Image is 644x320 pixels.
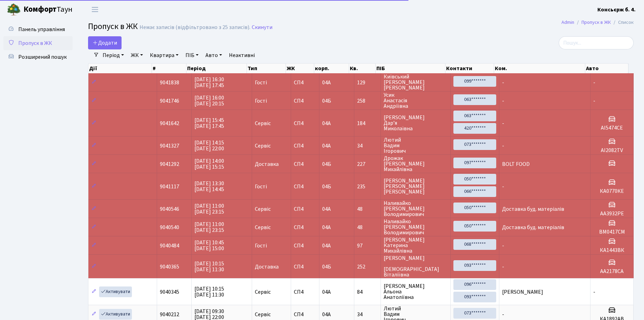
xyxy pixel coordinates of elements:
[194,180,224,193] span: [DATE] 13:30 [DATE] 14:45
[152,64,186,73] th: #
[194,139,224,152] span: [DATE] 14:15 [DATE] 22:00
[294,225,316,230] span: СП4
[93,39,117,47] span: Додати
[502,97,504,105] span: -
[252,24,272,31] a: Скинути
[194,94,224,107] span: [DATE] 16:00 [DATE] 20:15
[23,4,73,16] span: Таун
[86,4,104,15] button: Переключити навігацію
[502,288,543,296] span: [PERSON_NAME]
[294,312,316,317] span: СП4
[255,184,267,189] span: Гості
[88,64,152,73] th: Дії
[183,49,201,61] a: ПІБ
[255,312,271,317] span: Сервіс
[593,247,631,254] h5: КА1443ВК
[593,210,631,217] h5: АА3932РЕ
[384,255,448,277] span: [PERSON_NAME] [DEMOGRAPHIC_DATA] Віталіївна
[357,225,378,230] span: 48
[322,224,331,231] span: 04А
[128,49,146,61] a: ЖК
[349,64,376,73] th: Кв.
[502,183,504,190] span: -
[384,178,448,195] span: [PERSON_NAME] [PERSON_NAME] [PERSON_NAME]
[611,19,634,26] li: Список
[314,64,349,73] th: корп.
[88,20,138,32] span: Пропуск в ЖК
[322,288,331,296] span: 04А
[160,79,179,86] span: 9041838
[322,142,331,150] span: 04А
[226,49,258,61] a: Неактивні
[294,184,316,189] span: СП4
[502,224,564,231] span: Доставка буд. матеріалів
[194,285,224,299] span: [DATE] 10:15 [DATE] 11:30
[357,312,378,317] span: 34
[18,53,67,61] span: Розширений пошук
[357,243,378,248] span: 97
[593,97,595,105] span: -
[160,224,179,231] span: 9040540
[322,242,331,250] span: 04А
[322,120,331,127] span: 04А
[593,79,595,86] span: -
[88,36,122,49] a: Додати
[502,205,564,213] span: Доставка буд. матеріалів
[23,4,57,15] b: Комфорт
[384,283,448,300] span: [PERSON_NAME] Альона Анатоліївна
[384,115,448,131] span: [PERSON_NAME] Дар’я Миколаївна
[593,125,631,131] h5: АІ5474СЕ
[255,289,271,295] span: Сервіс
[294,121,316,126] span: СП4
[18,26,65,33] span: Панель управління
[357,206,378,212] span: 48
[194,239,224,252] span: [DATE] 10:45 [DATE] 15:00
[160,120,179,127] span: 9041642
[194,157,224,171] span: [DATE] 14:00 [DATE] 15:15
[357,264,378,270] span: 252
[294,264,316,270] span: СП4
[160,183,179,190] span: 9041117
[357,184,378,189] span: 235
[581,19,611,26] a: Пропуск в ЖК
[384,237,448,254] span: [PERSON_NAME] Катерина Михайлівна
[294,206,316,212] span: СП4
[384,156,448,172] span: Дрожак [PERSON_NAME] Михайлівна
[255,80,267,85] span: Гості
[160,288,179,296] span: 9040345
[3,50,73,64] a: Розширений пошук
[160,311,179,318] span: 9040212
[322,183,331,190] span: 04Б
[593,268,631,275] h5: АА2178СА
[194,76,224,89] span: [DATE] 16:30 [DATE] 17:45
[502,311,504,318] span: -
[255,243,267,248] span: Гості
[597,6,636,13] b: Консьєрж б. 4.
[593,288,595,296] span: -
[140,24,250,31] div: Немає записів (відфільтровано з 25 записів).
[3,36,73,50] a: Пропуск в ЖК
[322,160,331,168] span: 04Б
[322,97,331,105] span: 04Б
[294,161,316,167] span: СП4
[551,15,644,30] nav: breadcrumb
[100,49,127,61] a: Період
[7,3,21,17] img: logo.png
[502,160,530,168] span: BOLT FOOD
[160,97,179,105] span: 9041746
[194,202,224,216] span: [DATE] 11:00 [DATE] 23:15
[294,98,316,104] span: СП4
[502,242,504,250] span: -
[294,143,316,149] span: СП4
[502,79,504,86] span: -
[294,80,316,85] span: СП4
[593,188,631,195] h5: КА0770КЕ
[322,205,331,213] span: 04А
[255,225,271,230] span: Сервіс
[384,200,448,217] span: Наливайко [PERSON_NAME] Володимирович
[294,289,316,295] span: СП4
[561,19,574,26] a: Admin
[357,98,378,104] span: 258
[255,143,271,149] span: Сервіс
[322,79,331,86] span: 04А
